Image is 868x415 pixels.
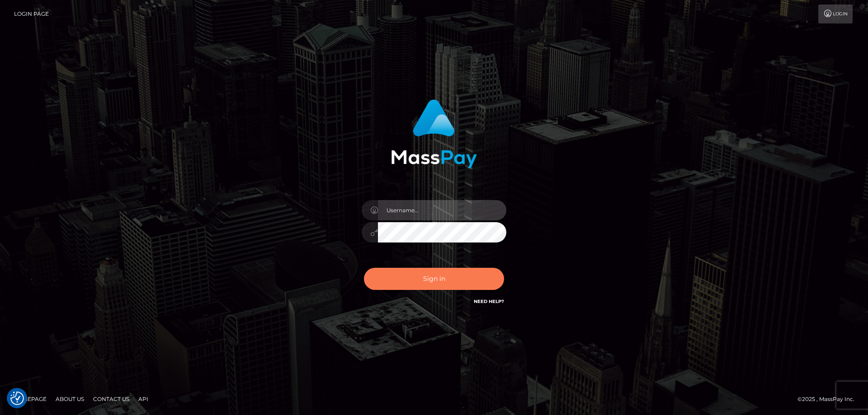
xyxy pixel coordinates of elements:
a: Login [818,5,853,23]
a: Contact Us [90,392,133,406]
img: Revisit consent button [10,392,24,405]
input: Username... [378,200,506,220]
a: API [135,392,152,406]
a: Need Help? [474,298,504,304]
button: Consent Preferences [10,392,24,405]
a: Login Page [14,5,49,23]
div: © 2025 , MassPay Inc. [797,394,861,404]
a: Homepage [10,392,50,406]
button: Sign in [364,268,504,290]
a: About Us [52,392,88,406]
img: MassPay Login [391,99,477,168]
